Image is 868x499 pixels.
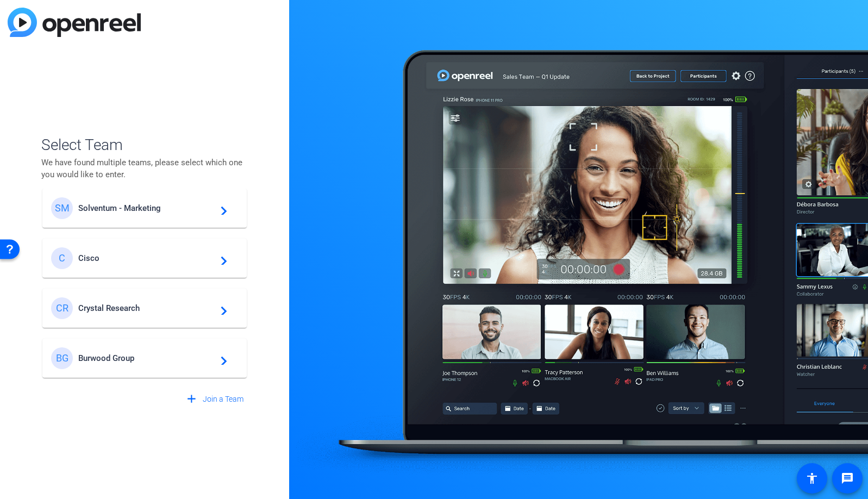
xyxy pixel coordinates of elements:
mat-icon: navigate_next [214,202,227,215]
span: Solventum - Marketing [78,203,214,213]
div: C [51,247,73,269]
button: Join a Team [180,390,248,409]
div: SM [51,197,73,219]
mat-icon: accessibility [805,472,819,485]
span: Join a Team [203,394,243,405]
mat-icon: navigate_next [214,352,227,365]
mat-icon: add [185,392,198,406]
span: Cisco [78,253,214,263]
mat-icon: navigate_next [214,252,227,265]
mat-icon: message [841,472,854,485]
span: Burwood Group [78,353,214,363]
span: Crystal Research [78,303,214,313]
img: blue-gradient.svg [8,8,141,37]
p: We have found multiple teams, please select which one you would like to enter. [41,157,248,180]
div: CR [51,297,73,319]
span: Select Team [41,134,248,157]
mat-icon: navigate_next [214,302,227,315]
div: BG [51,347,73,369]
